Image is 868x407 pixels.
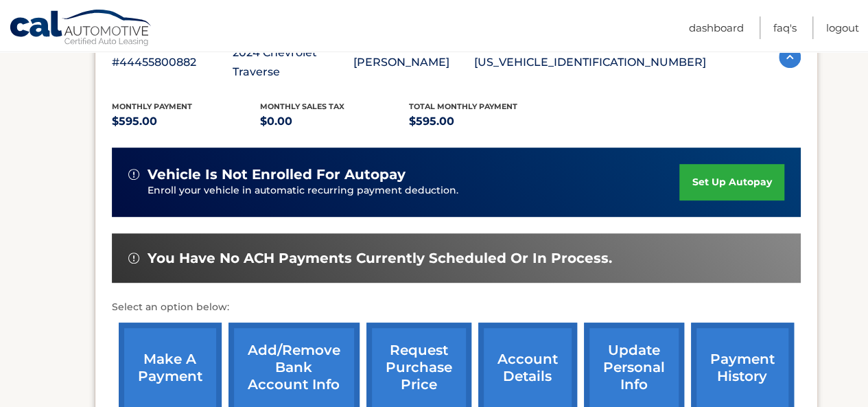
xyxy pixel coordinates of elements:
[148,166,406,183] span: vehicle is not enrolled for autopay
[353,53,474,72] p: [PERSON_NAME]
[148,183,680,198] p: Enroll your vehicle in automatic recurring payment deduction.
[826,16,859,39] a: Logout
[128,253,139,264] img: alert-white.svg
[233,43,353,82] p: 2024 Chevrolet Traverse
[112,299,801,316] p: Select an option below:
[689,16,744,39] a: Dashboard
[148,250,612,267] span: You have no ACH payments currently scheduled or in process.
[260,102,344,111] span: Monthly sales Tax
[409,112,558,131] p: $595.00
[409,102,517,111] span: Total Monthly Payment
[773,16,797,39] a: FAQ's
[474,53,706,72] p: [US_VEHICLE_IDENTIFICATION_NUMBER]
[779,46,801,68] img: accordion-active.svg
[112,53,233,72] p: #44455800882
[112,112,261,131] p: $595.00
[679,164,784,200] a: set up autopay
[9,9,153,49] a: Cal Automotive
[128,169,139,180] img: alert-white.svg
[112,102,192,111] span: Monthly Payment
[260,112,409,131] p: $0.00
